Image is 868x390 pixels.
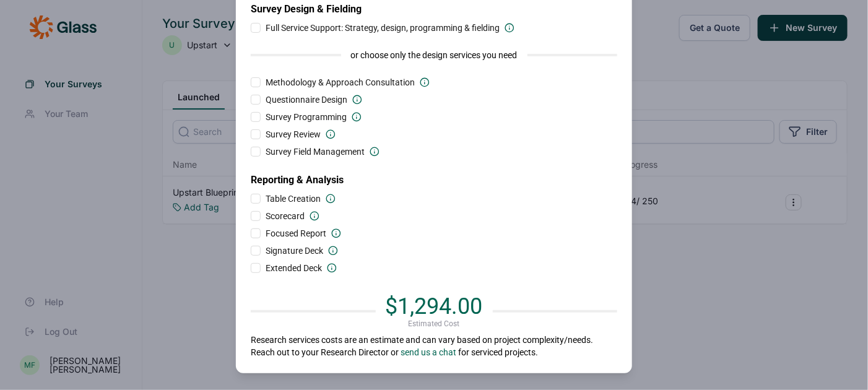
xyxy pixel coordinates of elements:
[266,227,326,240] span: Focused Report
[266,128,321,141] span: Survey Review
[266,193,321,205] span: Table Creation
[266,145,365,158] span: Survey Field Management
[266,93,347,106] span: Questionnaire Design
[251,163,617,188] h2: Reporting & Analysis
[266,262,322,274] span: Extended Deck
[251,2,617,17] h2: Survey Design & Fielding
[266,111,347,123] span: Survey Programming
[251,334,617,358] p: Research services costs are an estimate and can vary based on project complexity/needs. Reach out...
[266,76,415,89] span: Methodology & Approach Consultation
[351,49,518,61] span: or choose only the design services you need
[266,22,500,34] span: Full Service Support: Strategy, design, programming & fielding
[386,293,483,319] span: $1,294.00
[266,210,305,222] span: Scorecard
[266,245,323,257] span: Signature Deck
[401,347,456,357] a: send us a chat
[409,319,460,329] span: Estimated Cost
